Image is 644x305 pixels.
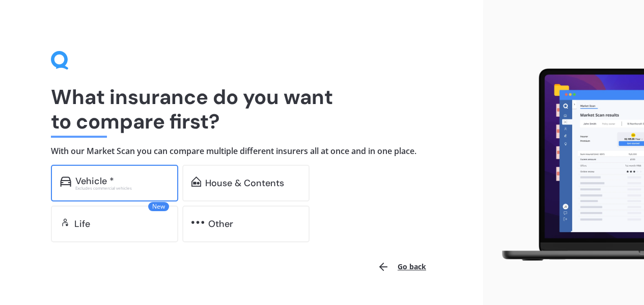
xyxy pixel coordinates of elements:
[371,255,432,279] button: Go back
[491,64,644,265] img: laptop.webp
[75,186,169,190] div: Excludes commercial vehicles
[148,202,169,211] span: New
[74,219,90,229] div: Life
[191,217,204,227] img: other.81dba5aafe580aa69f38.svg
[51,146,432,157] h4: With our Market Scan you can compare multiple different insurers all at once and in one place.
[60,176,71,187] img: car.f15378c7a67c060ca3f3.svg
[191,176,201,187] img: home-and-contents.b802091223b8502ef2dd.svg
[60,217,70,227] img: life.f720d6a2d7cdcd3ad642.svg
[75,176,114,186] div: Vehicle *
[205,178,284,188] div: House & Contents
[208,219,233,229] div: Other
[51,85,432,134] h1: What insurance do you want to compare first?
